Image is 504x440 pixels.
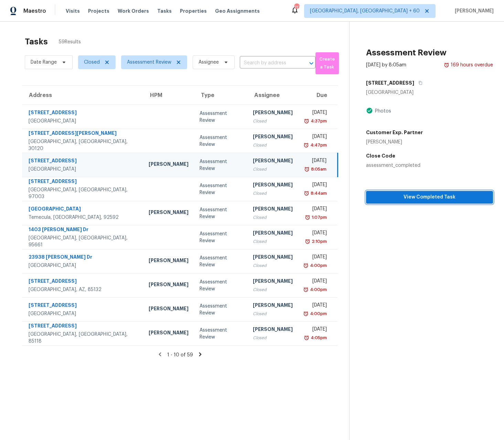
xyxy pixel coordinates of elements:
[29,226,138,235] div: 1403 [PERSON_NAME] Dr
[199,59,219,66] span: Assignee
[304,181,327,190] div: [DATE]
[304,205,327,214] div: [DATE]
[253,310,293,317] div: Closed
[304,229,327,238] div: [DATE]
[29,109,138,118] div: [STREET_ADDRESS]
[298,86,337,105] th: Due
[149,257,189,266] div: [PERSON_NAME]
[29,286,138,293] div: [GEOGRAPHIC_DATA], AZ, 85132
[315,52,339,74] button: Create a Task
[253,214,293,221] div: Closed
[304,334,309,341] img: Overdue Alarm Icon
[149,329,189,338] div: [PERSON_NAME]
[253,238,293,245] div: Closed
[253,157,293,166] div: [PERSON_NAME]
[452,8,494,14] span: [PERSON_NAME]
[200,303,242,316] div: Assessment Review
[118,8,149,14] span: Work Orders
[253,286,293,293] div: Closed
[29,166,138,173] div: [GEOGRAPHIC_DATA]
[304,166,310,173] img: Overdue Alarm Icon
[127,59,171,66] span: Assessment Review
[29,331,138,345] div: [GEOGRAPHIC_DATA], [GEOGRAPHIC_DATA], 85118
[253,229,293,238] div: [PERSON_NAME]
[59,39,81,45] span: 59 Results
[88,8,109,14] span: Projects
[143,86,194,105] th: HPM
[253,262,293,269] div: Closed
[366,152,493,159] h5: Close Code
[414,77,423,89] button: Copy Address
[29,118,138,125] div: [GEOGRAPHIC_DATA]
[200,255,242,268] div: Assessment Review
[29,302,138,310] div: [STREET_ADDRESS]
[200,279,242,292] div: Assessment Review
[200,327,242,341] div: Assessment Review
[200,182,242,196] div: Assessment Review
[29,186,138,200] div: [GEOGRAPHIC_DATA], [GEOGRAPHIC_DATA], 97003
[29,310,138,317] div: [GEOGRAPHIC_DATA]
[319,55,335,71] span: Create a Task
[29,278,138,286] div: [STREET_ADDRESS]
[303,142,309,149] img: Overdue Alarm Icon
[66,8,80,14] span: Visits
[449,62,493,68] div: 169 hours overdue
[253,326,293,334] div: [PERSON_NAME]
[304,326,327,334] div: [DATE]
[253,302,293,310] div: [PERSON_NAME]
[167,353,193,357] span: 1 - 10 of 59
[247,86,298,105] th: Assignee
[149,305,189,314] div: [PERSON_NAME]
[366,49,447,56] h2: Assessment Review
[309,142,327,149] div: 4:47pm
[29,235,138,248] div: [GEOGRAPHIC_DATA], [GEOGRAPHIC_DATA], 95661
[303,262,309,269] img: Overdue Alarm Icon
[305,238,310,245] img: Overdue Alarm Icon
[304,133,327,142] div: [DATE]
[253,190,293,197] div: Closed
[253,278,293,286] div: [PERSON_NAME]
[149,281,189,290] div: [PERSON_NAME]
[305,214,310,221] img: Overdue Alarm Icon
[444,62,449,68] img: Overdue Alarm Icon
[200,158,242,172] div: Assessment Review
[84,59,100,66] span: Closed
[307,58,316,68] button: Open
[253,118,293,125] div: Closed
[29,157,138,166] div: [STREET_ADDRESS]
[29,130,138,138] div: [STREET_ADDRESS][PERSON_NAME]
[22,86,143,105] th: Address
[310,8,420,14] span: [GEOGRAPHIC_DATA], [GEOGRAPHIC_DATA] + 60
[200,110,242,124] div: Assessment Review
[253,133,293,142] div: [PERSON_NAME]
[366,89,493,96] div: [GEOGRAPHIC_DATA]
[309,118,327,125] div: 4:37pm
[366,107,373,114] img: Artifact Present Icon
[29,214,138,221] div: Temecula, [GEOGRAPHIC_DATA], 92592
[303,286,309,293] img: Overdue Alarm Icon
[366,191,493,204] button: View Completed Task
[309,286,327,293] div: 4:00pm
[304,118,309,125] img: Overdue Alarm Icon
[366,79,414,86] h5: [STREET_ADDRESS]
[310,166,326,173] div: 8:05am
[366,162,493,169] div: assessment_completed
[372,193,488,202] span: View Completed Task
[253,166,293,173] div: Closed
[23,8,46,14] span: Maestro
[309,190,327,197] div: 8:44am
[304,278,327,286] div: [DATE]
[303,310,309,317] img: Overdue Alarm Icon
[304,190,309,197] img: Overdue Alarm Icon
[200,134,242,148] div: Assessment Review
[366,139,423,146] div: [PERSON_NAME]
[157,9,172,13] span: Tasks
[29,178,138,186] div: [STREET_ADDRESS]
[200,230,242,244] div: Assessment Review
[304,254,327,262] div: [DATE]
[180,8,207,14] span: Properties
[215,8,260,14] span: Geo Assignments
[149,161,189,169] div: [PERSON_NAME]
[309,310,327,317] div: 4:00pm
[310,238,327,245] div: 2:10pm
